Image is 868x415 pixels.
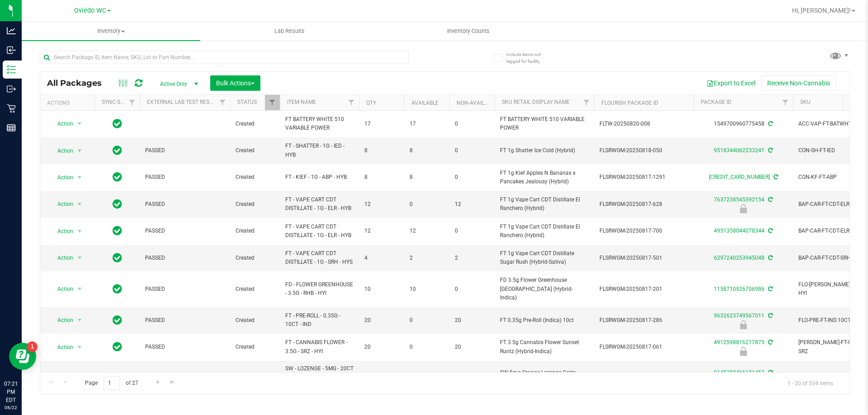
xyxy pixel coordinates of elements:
span: FD - FLOWER GREENHOUSE - 3.5G - RHB - HYI [285,280,354,298]
span: Action [49,314,74,326]
span: PASSED [145,316,225,325]
span: select [74,117,85,130]
span: FLSRWGM-20250817-628 [599,200,688,209]
span: Action [49,117,74,130]
span: FT 0.35g Pre-Roll (Indica) 10ct [500,316,589,325]
span: PASSED [145,173,225,182]
span: In Sync [113,314,122,326]
span: PASSED [145,146,225,155]
a: Qty [366,100,376,106]
a: 9518344062233241 [714,147,764,154]
span: 10 [410,285,444,294]
span: BAP-CAR-FT-CDT-ELR1M [798,227,867,235]
a: Inventory [22,22,200,41]
span: FT 1g Shatter Ice Cold (Hybrid) [500,146,589,155]
span: FLSRWGM-20250817-700 [599,227,688,235]
span: Created [236,316,274,325]
span: In Sync [113,198,122,210]
span: 0 [455,146,489,155]
span: Sync from Compliance System [767,286,773,292]
a: Package ID [701,99,731,105]
span: 10 [364,285,399,294]
button: Export to Excel [701,75,761,91]
span: select [74,225,85,238]
span: BAP-CAR-FT-CDT-ELR1M [798,200,867,209]
span: [PERSON_NAME]-FT-CAN-SRZ [798,338,867,355]
span: Sync from Compliance System [772,174,778,180]
a: Flourish Package ID [601,100,658,106]
span: CON-KF-FT-ABP [798,173,867,182]
span: select [74,145,85,157]
a: Item Name [287,99,316,105]
span: CON-SH-FT-IED [798,146,867,155]
span: Include items not tagged for facility [506,51,552,65]
a: SKU [800,99,811,105]
span: FT - VAPE CART CDT DISTILLATE - 1G - ELR - HYB [285,196,354,213]
span: FLSRWGM-20250817-201 [599,285,688,294]
inline-svg: Analytics [7,26,16,35]
span: FT 1g Vape Cart CDT Distillate El Ranchero (Hybrid) [500,223,589,240]
span: Action [49,283,74,295]
a: Filter [125,95,140,110]
a: Lab Results [200,22,379,41]
a: Filter [344,95,359,110]
span: 0 [455,227,489,235]
span: FT - CANNABIS FLOWER - 3.5G - SRZ - HYI [285,338,354,355]
span: 0 [455,285,489,294]
span: 0 [410,343,444,351]
a: Filter [265,95,280,110]
a: Filter [778,95,793,110]
span: FLSRWGM-20250817-501 [599,254,688,262]
span: select [74,198,85,210]
span: PASSED [145,343,225,351]
span: FLSRWGM-20250817-286 [599,316,688,325]
a: 7637238545592154 [714,196,764,203]
span: 12 [455,200,489,209]
div: Actions [47,100,91,106]
span: FT - VAPE CART CDT DISTILLATE - 1G - ELR - HYB [285,223,354,240]
span: In Sync [113,283,122,295]
span: 0 [410,316,444,325]
span: PASSED [145,254,225,262]
button: Bulk Actions [210,75,260,91]
span: PASSED [145,285,225,294]
span: In Sync [113,340,122,353]
span: Action [49,371,74,384]
inline-svg: Inventory [7,65,16,74]
span: FD 3.5g Flower Greenhouse [GEOGRAPHIC_DATA] (Hybrid-Indica) [500,276,589,302]
span: Sync from Compliance System [767,147,773,154]
span: 12 [364,200,399,209]
a: Inventory Counts [379,22,557,41]
span: FT 1g Vape Cart CDT Distillate Sugar Rush (Hybrid-Sativa) [500,249,589,266]
span: Created [236,200,274,209]
span: Hi, [PERSON_NAME]! [792,7,851,14]
span: 8 [410,146,444,155]
span: ACC-VAP-FT-BATWHTVAR [798,120,867,128]
a: 4912598816217875 [714,339,764,345]
span: FT - PRE-ROLL - 0.35G - 10CT - IND [285,312,354,329]
span: 8 [364,173,399,182]
span: 4 [364,254,399,262]
span: In Sync [113,371,122,383]
span: Created [236,343,274,351]
span: Inventory [22,27,200,35]
a: Available [411,100,439,106]
iframe: Resource center unread badge [27,341,38,352]
span: Inventory Counts [435,27,502,35]
a: Non-Available [457,100,497,106]
span: FLSRWGM-20250818-050 [599,146,688,155]
a: 6297240253945048 [714,255,764,261]
span: 20 [455,316,489,325]
span: 0 [410,200,444,209]
div: Newly Received [692,320,794,329]
span: 0 [455,120,489,128]
a: Filter [215,95,230,110]
span: Created [236,173,274,182]
span: Created [236,120,274,128]
a: Filter [579,95,594,110]
span: FLO-PRE-FT-IND.10CT [798,316,867,325]
a: Sync Status [102,99,137,105]
a: Go to the last page [166,376,179,388]
span: FT - VAPE CART CDT DISTILLATE - 1G - SRH - HYS [285,249,354,266]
